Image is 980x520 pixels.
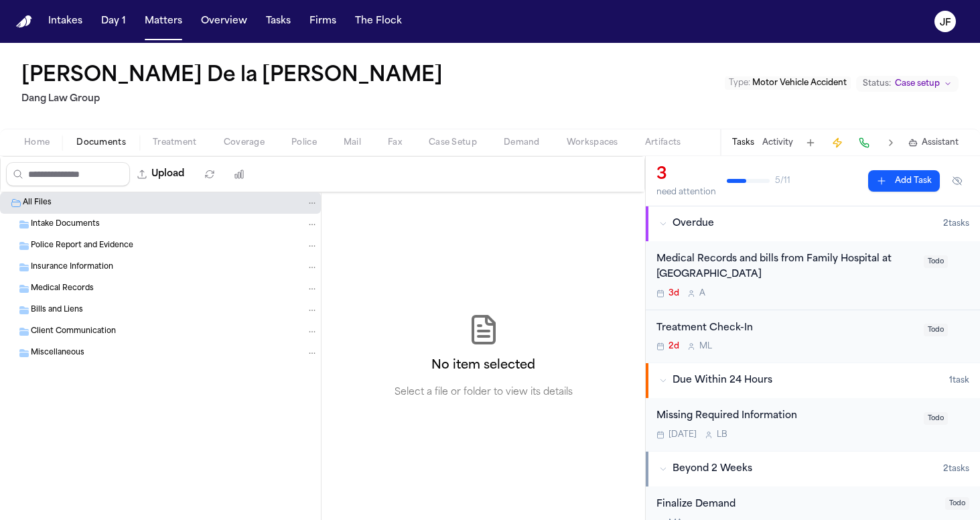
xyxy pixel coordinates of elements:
[16,15,32,28] a: Home
[31,283,94,295] span: Medical Records
[943,218,969,229] span: 2 task s
[646,241,980,310] div: Open task: Medical Records and bills from Family Hospital at Bandera
[656,252,916,283] div: Medical Records and bills from Family Hospital at [GEOGRAPHIC_DATA]
[31,262,113,273] span: Insurance Information
[431,356,535,375] h2: No item selected
[646,310,980,363] div: Open task: Treatment Check-In
[762,137,793,148] button: Activity
[669,430,697,440] span: [DATE]
[828,133,847,152] button: Create Immediate Task
[669,288,679,299] span: 3d
[646,206,980,241] button: Overdue2tasks
[656,409,916,424] div: Missing Required Information
[504,137,540,148] span: Demand
[752,79,847,87] span: Motor Vehicle Accident
[96,9,131,34] button: Day 1
[729,79,750,87] span: Type :
[673,374,772,387] span: Due Within 24 Hours
[21,64,443,88] button: Edit matter name
[924,324,948,336] span: Todo
[261,9,296,34] button: Tasks
[21,64,443,88] h1: [PERSON_NAME] De la [PERSON_NAME]
[43,9,88,34] button: Intakes
[732,137,754,148] button: Tasks
[31,241,133,252] span: Police Report and Evidence
[868,170,940,192] button: Add Task
[130,162,192,186] button: Upload
[31,305,83,316] span: Bills and Liens
[76,137,126,148] span: Documents
[139,9,188,34] button: Matters
[31,219,100,231] span: Intake Documents
[856,76,959,92] button: Change status from Case setup
[656,497,937,513] div: Finalize Demand
[924,412,948,425] span: Todo
[895,78,940,89] span: Case setup
[908,137,959,148] button: Assistant
[863,78,891,89] span: Status:
[21,91,448,107] h2: Dang Law Group
[16,15,32,28] img: Finch Logo
[350,9,407,34] button: The Flock
[24,137,50,148] span: Home
[304,9,342,34] button: Firms
[945,497,969,510] span: Todo
[645,137,681,148] span: Artifacts
[855,133,873,152] button: Make a Call
[395,386,573,399] p: Select a file or folder to view its details
[224,137,265,148] span: Coverage
[656,187,716,198] div: need attention
[922,137,959,148] span: Assistant
[646,452,980,486] button: Beyond 2 Weeks2tasks
[429,137,477,148] span: Case Setup
[725,76,851,90] button: Edit Type: Motor Vehicle Accident
[656,321,916,336] div: Treatment Check-In
[344,137,361,148] span: Mail
[801,133,820,152] button: Add Task
[924,255,948,268] span: Todo
[945,170,969,192] button: Hide completed tasks (⌘⇧H)
[656,164,716,186] div: 3
[673,462,752,476] span: Beyond 2 Weeks
[31,326,116,338] span: Client Communication
[949,375,969,386] span: 1 task
[31,348,84,359] span: Miscellaneous
[196,9,253,34] button: Overview
[567,137,618,148] span: Workspaces
[646,398,980,451] div: Open task: Missing Required Information
[717,430,727,440] span: L B
[699,341,712,352] span: M L
[23,198,52,209] span: All Files
[699,288,705,299] span: A
[646,363,980,398] button: Due Within 24 Hours1task
[153,137,197,148] span: Treatment
[943,464,969,474] span: 2 task s
[388,137,402,148] span: Fax
[291,137,317,148] span: Police
[669,341,679,352] span: 2d
[775,176,790,186] span: 5 / 11
[673,217,714,231] span: Overdue
[6,162,130,186] input: Search files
